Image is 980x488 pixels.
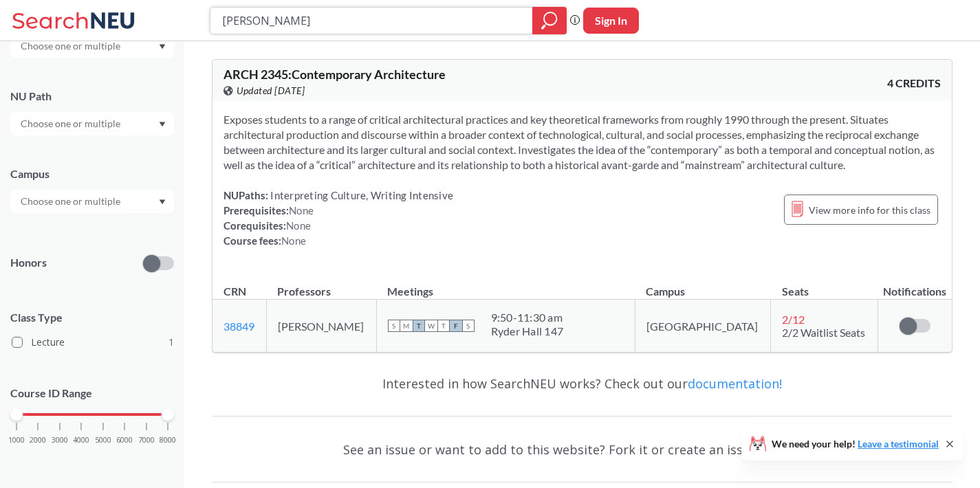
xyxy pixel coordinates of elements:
a: documentation! [688,375,782,392]
span: 1 [168,335,174,350]
span: W [425,320,437,332]
span: Exposes students to a range of critical architectural practices and key theoretical frameworks fr... [224,113,935,171]
p: Honors [10,255,47,271]
span: Interpreting Culture, Writing Intensive [268,189,453,201]
span: F [450,320,462,332]
span: S [462,320,475,332]
span: ARCH 2345 : Contemporary Architecture [224,67,446,82]
svg: Dropdown arrow [159,44,166,49]
span: 4 CREDITS [887,76,941,91]
th: Professors [266,270,376,300]
a: Leave a testimonial [858,438,939,450]
input: Choose one or multiple [14,115,129,132]
div: Dropdown arrow [10,34,174,58]
div: Interested in how SearchNEU works? Check out our [212,364,952,403]
p: Course ID Range [10,386,174,401]
span: 5000 [95,436,111,444]
span: 2/2 Waitlist Seats [782,326,865,339]
div: NUPaths: Prerequisites: Corequisites: Course fees: [224,188,453,248]
span: 8000 [160,436,176,444]
div: CRN [224,284,246,299]
svg: Dropdown arrow [159,199,166,205]
th: Campus [635,270,770,300]
a: 38849 [224,320,254,333]
div: Dropdown arrow [10,190,174,213]
span: None [289,204,314,217]
div: See an issue or want to add to this website? Fork it or create an issue on . [212,430,952,469]
span: We need your help! [772,439,939,449]
span: 7000 [138,436,155,444]
label: Lecture [12,333,174,351]
span: M [400,320,413,332]
div: Campus [10,166,174,181]
span: 3000 [52,436,68,444]
input: Choose one or multiple [14,38,129,54]
div: NU Path [10,89,174,104]
span: T [437,320,450,332]
span: T [413,320,425,332]
td: [GEOGRAPHIC_DATA] [635,300,770,353]
svg: Dropdown arrow [159,122,166,127]
span: 1000 [8,436,25,444]
th: Meetings [376,270,635,300]
th: Notifications [878,270,952,300]
div: Ryder Hall 147 [491,324,564,338]
span: S [388,320,400,332]
div: 9:50 - 11:30 am [491,311,564,324]
span: Class Type [10,310,174,325]
span: View more info for this class [809,201,930,219]
span: 6000 [116,436,133,444]
span: Updated [DATE] [237,83,305,98]
button: Sign In [583,8,639,34]
span: None [281,234,306,247]
span: 2 / 12 [782,313,805,326]
div: Dropdown arrow [10,112,174,135]
svg: magnifying glass [541,11,558,30]
input: Choose one or multiple [14,193,129,210]
div: magnifying glass [532,7,567,34]
span: None [286,219,311,232]
span: 2000 [30,436,46,444]
td: [PERSON_NAME] [266,300,376,353]
input: Class, professor, course number, "phrase" [221,9,523,32]
th: Seats [771,270,878,300]
span: 4000 [73,436,89,444]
